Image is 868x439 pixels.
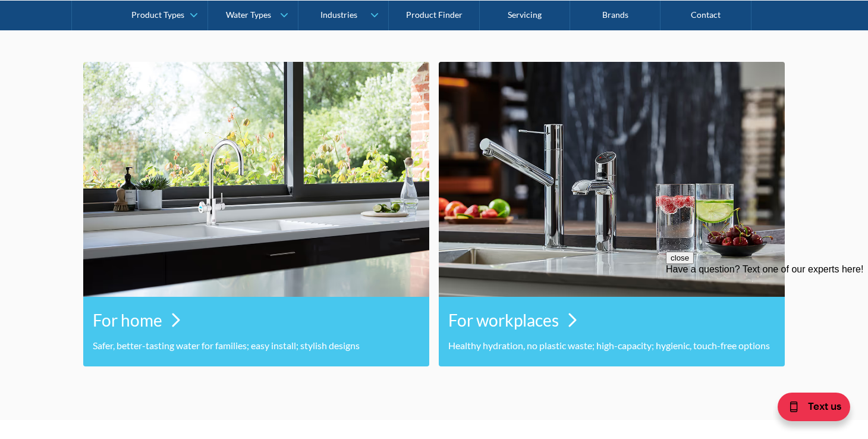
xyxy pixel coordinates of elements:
[439,62,785,366] a: For workplacesHealthy hydration, no plastic waste; high-capacity; hygienic, touch-free options
[320,10,357,20] div: Industries
[93,308,162,333] h3: For home
[773,380,868,439] iframe: podium webchat widget bubble
[83,62,429,366] a: For homeSafer, better-tasting water for families; easy install; stylish designs
[448,308,559,333] h3: For workplaces
[131,10,184,20] div: Product Types
[93,338,420,353] p: Safer, better-tasting water for families; easy install; stylish designs
[226,10,271,20] div: Water Types
[448,338,775,353] p: Healthy hydration, no plastic waste; high-capacity; hygienic, touch-free options
[666,252,868,394] iframe: podium webchat widget prompt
